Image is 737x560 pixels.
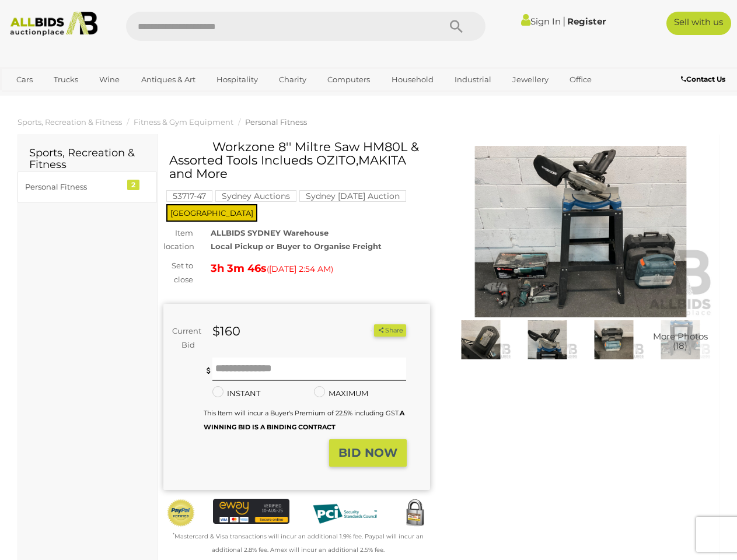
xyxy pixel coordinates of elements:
[329,439,407,467] button: BID NOW
[54,89,152,108] a: [GEOGRAPHIC_DATA]
[166,191,212,201] a: 53717-47
[245,117,307,127] a: Personal Fitness
[18,117,122,127] a: Sports, Recreation & Fitness
[299,191,406,201] a: Sydney [DATE] Auction
[166,190,212,202] mark: 53717-47
[18,171,157,202] a: Personal Fitness 2
[562,70,599,89] a: Office
[271,70,314,89] a: Charity
[211,228,329,237] strong: ALLBIDS SYDNEY Warehouse
[127,180,139,190] div: 2
[204,409,404,430] b: A WINNING BID IS A BINDING CONTRACT
[666,12,731,35] a: Sell with us
[25,180,121,194] div: Personal Fitness
[166,204,257,222] span: [GEOGRAPHIC_DATA]
[384,70,441,89] a: Household
[209,70,266,89] a: Hospitality
[450,320,511,359] img: Workzone 8'' Miltre Saw HM80L & Assorted Tools Inclueds OZITO,MAKITA and More
[46,70,86,89] a: Trucks
[314,387,368,400] label: MAXIMUM
[338,446,397,460] strong: BID NOW
[517,320,578,359] img: Workzone 8'' Miltre Saw HM80L & Assorted Tools Inclueds OZITO,MAKITA and More
[521,16,561,27] a: Sign In
[650,320,711,359] a: More Photos(18)
[155,259,202,286] div: Set to close
[5,12,103,36] img: Allbids.com.au
[173,533,424,554] small: Mastercard & Visa transactions will incur an additional 1.9% fee. Paypal will incur an additional...
[9,89,48,108] a: Sports
[299,190,406,202] mark: Sydney [DATE] Auction
[29,148,145,171] h2: Sports, Recreation & Fitness
[166,499,195,527] img: Official PayPal Seal
[212,387,260,400] label: INSTANT
[212,324,240,338] strong: $160
[215,190,296,202] mark: Sydney Auctions
[447,70,499,89] a: Industrial
[584,320,644,359] img: Workzone 8'' Miltre Saw HM80L & Assorted Tools Inclueds OZITO,MAKITA and More
[134,70,203,89] a: Antiques & Art
[163,324,204,352] div: Current Bid
[269,264,331,274] span: [DATE] 2:54 AM
[307,499,383,529] img: PCI DSS compliant
[567,16,606,27] a: Register
[267,264,333,274] span: ( )
[374,324,406,337] button: Share
[155,226,202,254] div: Item location
[213,499,289,524] img: eWAY Payment Gateway
[320,70,378,89] a: Computers
[204,409,404,430] small: This Item will incur a Buyer's Premium of 22.5% including GST.
[650,320,711,359] img: Workzone 8'' Miltre Saw HM80L & Assorted Tools Inclueds OZITO,MAKITA and More
[9,70,40,89] a: Cars
[361,325,372,337] li: Watch this item
[681,75,725,83] b: Contact Us
[215,191,296,201] a: Sydney Auctions
[400,499,429,528] img: Secured by Rapid SSL
[169,140,427,180] h1: Workzone 8'' Miltre Saw HM80L & Assorted Tools Inclueds OZITO,MAKITA and More
[505,70,556,89] a: Jewellery
[563,15,565,27] span: |
[211,242,382,251] strong: Local Pickup or Buyer to Organise Freight
[427,12,485,41] button: Search
[681,73,728,86] a: Contact Us
[92,70,127,89] a: Wine
[653,331,708,351] span: More Photos (18)
[211,262,267,275] strong: 3h 3m 46s
[134,117,233,127] a: Fitness & Gym Equipment
[448,146,714,317] img: Workzone 8'' Miltre Saw HM80L & Assorted Tools Inclueds OZITO,MAKITA and More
